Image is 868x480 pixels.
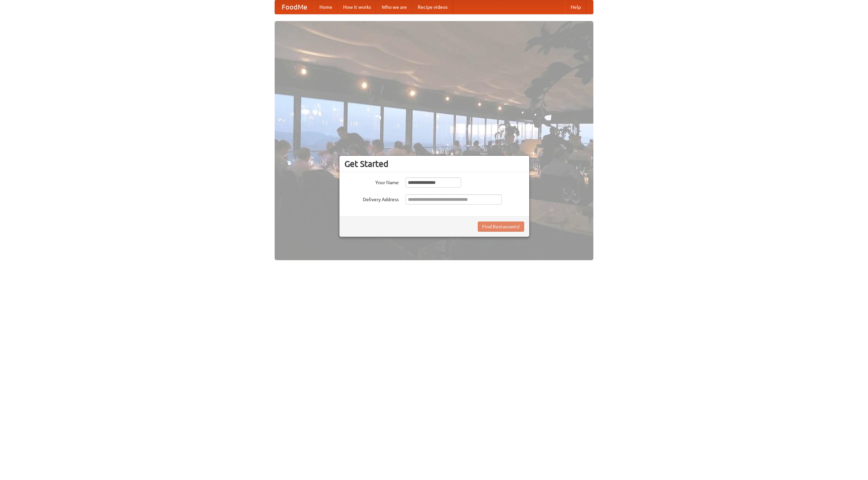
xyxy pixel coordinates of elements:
a: Who we are [376,0,412,14]
button: Find Restaurants! [478,222,524,232]
label: Your Name [344,177,399,186]
a: Home [314,0,338,14]
a: Recipe videos [412,0,453,14]
a: FoodMe [275,0,314,14]
a: Help [565,0,586,14]
h3: Get Started [344,159,524,169]
a: How it works [338,0,376,14]
label: Delivery Address [344,194,399,203]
